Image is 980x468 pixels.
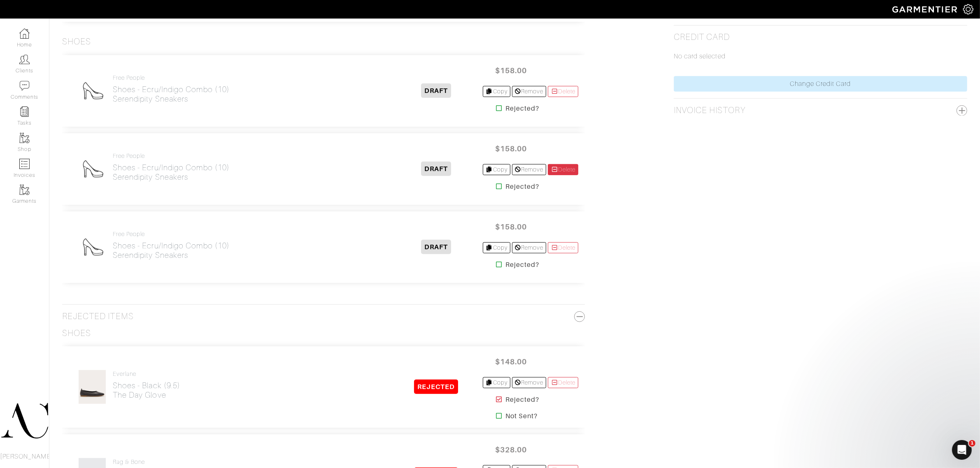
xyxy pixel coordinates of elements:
[75,152,109,186] img: Womens_Shoes-b2530f3f426dae1a4c121071f26403fcbe784b5f4bead86271b5e8484666d60d.png
[674,51,967,61] p: No card selected
[414,380,458,394] span: REJECTED
[113,85,230,104] h2: Shoes - Ecru/Indigo Combo (10) Serendipity Sneakers
[19,159,30,169] img: orders-icon-0abe47150d42831381b5fb84f609e132dff9fe21cb692f30cb5eec754e2cba89.png
[421,162,451,176] span: DRAFT
[505,411,537,421] strong: Not Sent?
[19,81,30,91] img: comment-icon-a0a6a9ef722e966f86d9cbdc48e553b5cf19dbc54f86b18d962a5391bc8f6eb6.png
[969,440,975,447] span: 1
[483,242,510,253] a: Copy
[19,28,30,39] img: dashboard-icon-dbcd8f5a0b271acd01030246c82b418ddd0df26cd7fceb0bd07c9910d44c42f6.png
[113,74,230,81] h4: Free People
[674,105,745,116] h2: Invoice History
[888,2,963,16] img: garmentier-logo-header-white-b43fb05a5012e4ada735d5af1a66efaba907eab6374d6393d1fbf88cb4ef424d.png
[512,242,546,253] a: Remove
[512,164,546,175] a: Remove
[963,4,973,14] img: gear-icon-white-bd11855cb880d31180b6d7d6211b90ccbf57a29d726f0c71d8c61bd08dd39cc2.png
[505,182,539,192] strong: Rejected?
[548,164,578,175] a: Delete
[486,441,535,459] span: $328.00
[548,377,578,388] a: Delete
[19,133,30,143] img: garments-icon-b7da505a4dc4fd61783c78ac3ca0ef83fa9d6f193b1c9dc38574b1d14d53ca28.png
[674,76,967,92] a: Change Credit Card
[548,242,578,253] a: Delete
[113,74,230,104] a: Free People Shoes - Ecru/Indigo Combo (10)Serendipity Sneakers
[113,153,230,160] h4: Free People
[548,86,578,97] a: Delete
[78,370,106,404] img: smV3cG4oBfxCevgheUe6ufiA
[19,107,30,117] img: reminder-icon-8004d30b9f0a5d33ae49ab947aed9ed385cf756f9e5892f1edd6e32f2345188e.png
[421,83,451,98] span: DRAFT
[62,328,91,338] h3: Shoes
[113,163,230,182] h2: Shoes - Ecru/Indigo Combo (10) Serendipity Sneakers
[113,459,234,466] h4: Rag & Bone
[512,377,546,388] a: Remove
[113,231,230,238] h4: Free People
[62,311,585,322] h3: Rejected Items
[421,240,451,254] span: DRAFT
[113,381,180,400] h2: Shoes - Black (9.5) The Day Glove
[486,62,535,79] span: $158.00
[952,440,972,460] iframe: Intercom live chat
[483,164,510,175] a: Copy
[505,395,539,405] strong: Rejected?
[486,218,535,236] span: $158.00
[674,32,730,42] h2: Credit Card
[486,353,535,371] span: $148.00
[75,74,109,108] img: Womens_Shoes-b2530f3f426dae1a4c121071f26403fcbe784b5f4bead86271b5e8484666d60d.png
[483,86,510,97] a: Copy
[113,231,230,260] a: Free People Shoes - Ecru/Indigo Combo (10)Serendipity Sneakers
[505,260,539,270] strong: Rejected?
[19,54,30,65] img: clients-icon-6bae9207a08558b7cb47a8932f037763ab4055f8c8b6bfacd5dc20c3e0201464.png
[62,37,91,47] h3: Shoes
[512,86,546,97] a: Remove
[75,230,109,264] img: Womens_Shoes-b2530f3f426dae1a4c121071f26403fcbe784b5f4bead86271b5e8484666d60d.png
[19,185,30,195] img: garments-icon-b7da505a4dc4fd61783c78ac3ca0ef83fa9d6f193b1c9dc38574b1d14d53ca28.png
[483,377,510,388] a: Copy
[113,241,230,260] h2: Shoes - Ecru/Indigo Combo (10) Serendipity Sneakers
[113,153,230,182] a: Free People Shoes - Ecru/Indigo Combo (10)Serendipity Sneakers
[113,371,180,400] a: Everlane Shoes - Black (9.5)The Day Glove
[486,140,535,158] span: $158.00
[505,104,539,114] strong: Rejected?
[113,371,180,378] h4: Everlane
